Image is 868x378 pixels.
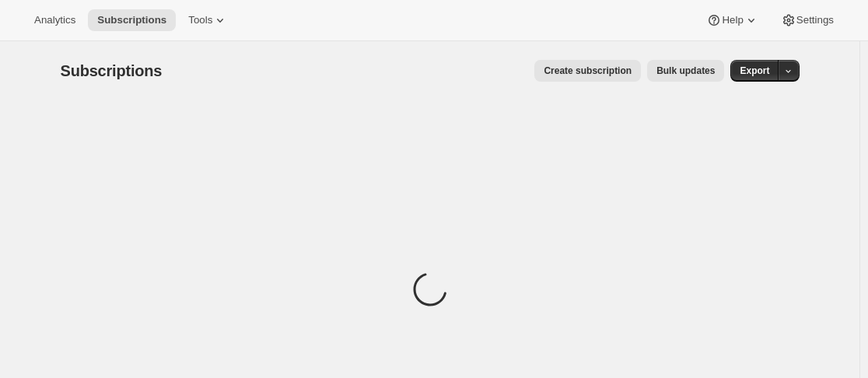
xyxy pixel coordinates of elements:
button: Create subscription [534,60,641,82]
button: Analytics [25,9,85,31]
span: Subscriptions [97,14,166,26]
button: Subscriptions [88,9,176,31]
span: Tools [188,14,212,26]
span: Help [722,14,743,26]
button: Tools [179,9,237,31]
button: Export [730,60,779,82]
span: Settings [796,14,834,26]
span: Analytics [34,14,75,26]
button: Settings [772,9,843,31]
span: Subscriptions [61,62,163,79]
span: Create subscription [544,65,632,77]
button: Bulk updates [647,60,724,82]
span: Export [740,65,769,77]
button: Help [697,9,768,31]
span: Bulk updates [656,65,715,77]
